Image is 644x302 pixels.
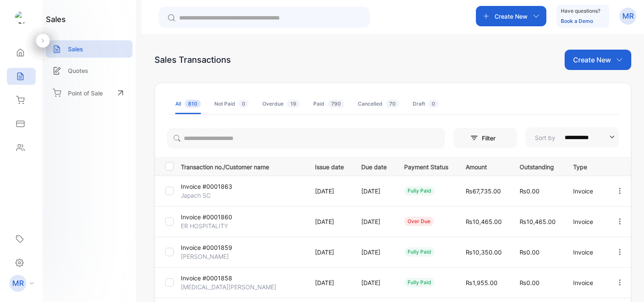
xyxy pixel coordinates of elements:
span: 19 [287,100,300,108]
div: Overdue [262,100,300,108]
span: ₨10,465.00 [466,218,502,225]
p: Invoice #0001859 [181,243,232,252]
span: 0 [239,100,249,108]
p: Invoice #0001863 [181,182,232,191]
span: ₨10,465.00 [520,218,556,225]
div: Paid [313,100,344,108]
div: Not Paid [214,100,249,108]
span: ₨0.00 [520,249,540,256]
a: Quotes [46,62,132,79]
button: Filter [453,128,517,148]
button: MR [619,6,636,26]
span: ₨10,350.00 [466,249,502,256]
span: ₨67,735.00 [466,187,501,195]
h1: sales [46,14,66,25]
p: [DATE] [315,187,344,196]
p: Sort by [535,133,555,142]
a: Book a Demo [561,18,593,24]
p: [MEDICAL_DATA][PERSON_NAME] [181,282,276,291]
p: Quotes [68,66,88,75]
p: [PERSON_NAME] [181,252,229,261]
span: 810 [185,100,201,108]
p: Invoice [573,187,598,196]
span: ₨1,955.00 [466,279,498,286]
p: Filter [482,134,501,143]
div: All [175,100,201,108]
p: Outstanding [520,161,556,171]
span: 0 [428,100,439,108]
p: Due date [361,161,387,171]
p: ER HOSPITALITY [181,221,228,230]
p: Invoice #0001858 [181,274,232,282]
span: ₨0.00 [520,187,540,195]
p: Invoice [573,217,598,226]
p: [DATE] [315,217,344,226]
p: Sales [68,45,83,53]
p: Create New [495,12,528,21]
a: Sales [46,40,132,58]
iframe: LiveChat chat widget [608,266,644,302]
p: [DATE] [361,217,387,226]
p: [DATE] [315,278,344,287]
div: Cancelled [358,100,399,108]
p: Invoice #0001860 [181,213,232,221]
p: MR [622,11,634,22]
p: Invoice [573,248,598,257]
span: 790 [328,100,344,108]
p: Amount [466,161,502,171]
p: Point of Sale [68,89,103,98]
p: Issue date [315,161,344,171]
button: Create New [476,6,546,26]
button: Sort by [526,127,619,148]
div: fully paid [404,278,435,287]
p: Transaction no./Customer name [181,161,304,171]
a: Point of Sale [46,84,132,102]
p: MR [12,278,24,289]
p: Create New [573,55,611,65]
p: [DATE] [361,248,387,257]
div: Sales Transactions [155,53,231,66]
div: fully paid [404,247,435,257]
div: over due [404,217,434,226]
p: Invoice [573,278,598,287]
p: [DATE] [315,248,344,257]
p: Payment Status [404,161,448,171]
p: Japach SC [181,191,222,200]
p: [DATE] [361,187,387,196]
div: fully paid [404,186,435,196]
p: Have questions? [561,7,600,15]
span: ₨0.00 [520,279,540,286]
div: Draft [413,100,439,108]
button: Create New [565,50,631,70]
p: Type [573,161,598,171]
img: logo [15,11,28,24]
span: 70 [386,100,399,108]
p: [DATE] [361,278,387,287]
